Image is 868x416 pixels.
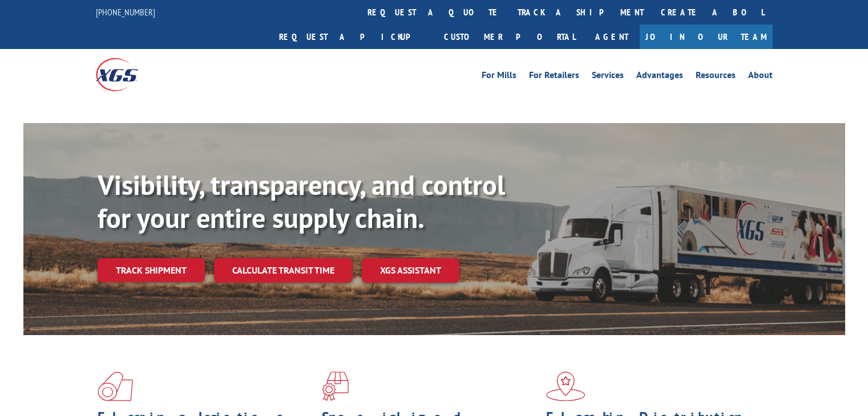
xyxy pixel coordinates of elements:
[748,71,773,83] a: About
[546,372,586,401] img: xgs-icon-flagship-distribution-model-red
[98,372,133,401] img: xgs-icon-total-supply-chain-intelligence-red
[482,71,516,83] a: For Mills
[636,71,683,83] a: Advantages
[214,258,353,283] a: Calculate transit time
[98,167,505,235] b: Visibility, transparency, and control for your entire supply chain.
[592,71,624,83] a: Services
[584,25,640,49] a: Agent
[640,25,773,49] a: Join Our Team
[271,25,435,49] a: Request a pickup
[98,258,205,282] a: Track shipment
[435,25,584,49] a: Customer Portal
[96,6,155,18] a: [PHONE_NUMBER]
[696,71,736,83] a: Resources
[529,71,579,83] a: For Retailers
[362,258,459,283] a: XGS ASSISTANT
[322,372,349,401] img: xgs-icon-focused-on-flooring-red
